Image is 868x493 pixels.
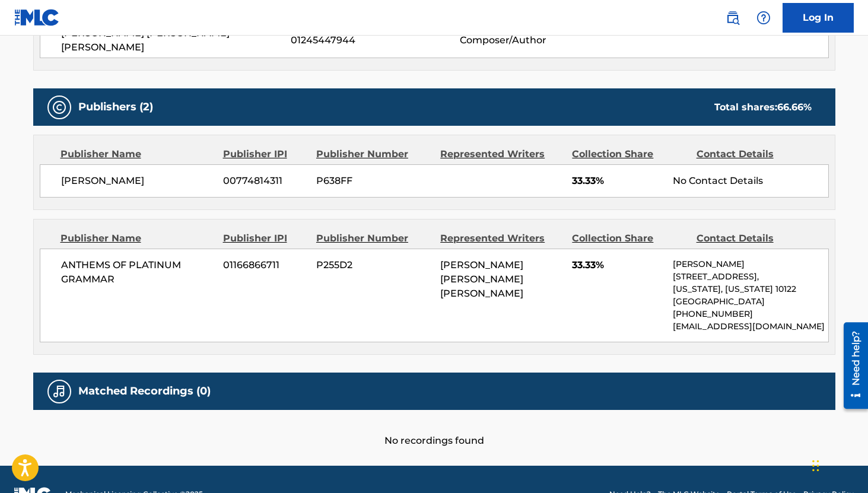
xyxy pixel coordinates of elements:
[752,6,775,30] div: Help
[835,317,868,413] iframe: Resource Center
[697,147,812,161] div: Contact Details
[572,174,664,188] span: 33.33%
[223,258,307,272] span: 01166866711
[223,174,307,188] span: 00774814311
[52,100,66,114] img: Publishers
[697,231,812,246] div: Contact Details
[812,448,819,484] div: Drag
[572,258,664,272] span: 33.33%
[14,9,60,26] img: MLC Logo
[572,231,687,246] div: Collection Share
[673,271,828,283] p: [STREET_ADDRESS],
[61,26,291,55] span: [PERSON_NAME] [PERSON_NAME] [PERSON_NAME]
[809,436,868,493] iframe: Chat Widget
[777,101,812,113] span: 66.66 %
[726,11,740,25] img: search
[460,33,613,47] span: Composer/Author
[78,100,153,114] h5: Publishers (2)
[783,3,854,33] a: Log In
[52,384,66,399] img: Matched Recordings
[673,295,828,308] p: [GEOGRAPHIC_DATA]
[61,147,214,161] div: Publisher Name
[673,320,828,333] p: [EMAIL_ADDRESS][DOMAIN_NAME]
[673,283,828,295] p: [US_STATE], [US_STATE] 10122
[440,147,563,161] div: Represented Writers
[61,258,215,287] span: ANTHEMS OF PLATINUM GRAMMAR
[756,11,771,25] img: help
[316,258,431,272] span: P255D2
[78,384,211,398] h5: Matched Recordings (0)
[673,174,828,188] div: No Contact Details
[223,231,307,246] div: Publisher IPI
[316,147,431,161] div: Publisher Number
[291,33,459,47] span: 01245447944
[572,147,687,161] div: Collection Share
[721,6,745,30] a: Public Search
[440,259,523,299] span: [PERSON_NAME] [PERSON_NAME] [PERSON_NAME]
[61,231,214,246] div: Publisher Name
[33,410,835,448] div: No recordings found
[316,231,431,246] div: Publisher Number
[440,231,563,246] div: Represented Writers
[673,308,828,320] p: [PHONE_NUMBER]
[223,147,307,161] div: Publisher IPI
[316,174,431,188] span: P638FF
[61,174,215,188] span: [PERSON_NAME]
[673,258,828,271] p: [PERSON_NAME]
[714,100,812,114] div: Total shares:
